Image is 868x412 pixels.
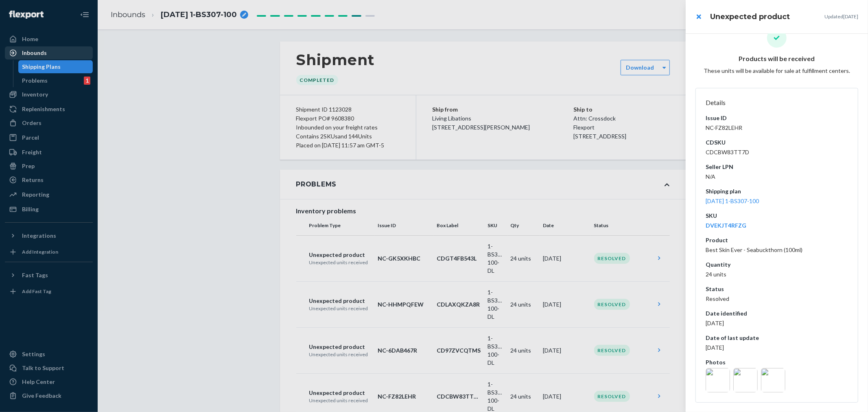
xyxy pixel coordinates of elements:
dd: [DATE] [706,344,848,352]
span: Details [706,99,726,106]
p: These units will be available for sale at fulfillment centers. [704,67,850,75]
a: DVEKJT4RFZG [706,222,746,229]
dd: N/A [706,173,848,181]
h3: Unexpected product [710,11,790,22]
dt: Shipping plan [706,187,848,195]
p: Updated [DATE] [824,13,858,20]
dt: SKU [706,212,848,220]
dt: Date of last update [706,334,848,342]
img: cb251714-6d84-4505-ad7d-82ab34a20440.jpg [761,368,785,392]
dt: Quantity [706,261,848,269]
p: Products will be received [739,54,815,64]
img: c313ee5b-f21c-4f7b-82d9-5efb1967a9e0.jpg [706,368,730,392]
dd: 24 units [706,270,848,278]
button: close [691,9,707,25]
dd: CDCBW83TT7D [706,148,848,156]
dt: CDSKU [706,138,848,147]
span: Chat [18,6,35,13]
dd: NC-FZ82LEHR [706,124,848,132]
dt: Seller LPN [706,163,848,171]
a: [DATE] 1-BS307-100 [706,197,759,204]
img: 16477b4b-3603-4477-bf95-ba7793d7417b.jpg [733,368,758,392]
dd: Resolved [706,295,848,303]
dt: Date identified [706,309,848,318]
dd: [DATE] [706,319,848,327]
dt: Issue ID [706,114,848,122]
dt: Product [706,236,848,244]
dd: Best Skin Ever - Seabuckthorn (100ml) [706,246,848,254]
dt: Photos [706,358,848,366]
dt: Status [706,285,848,293]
